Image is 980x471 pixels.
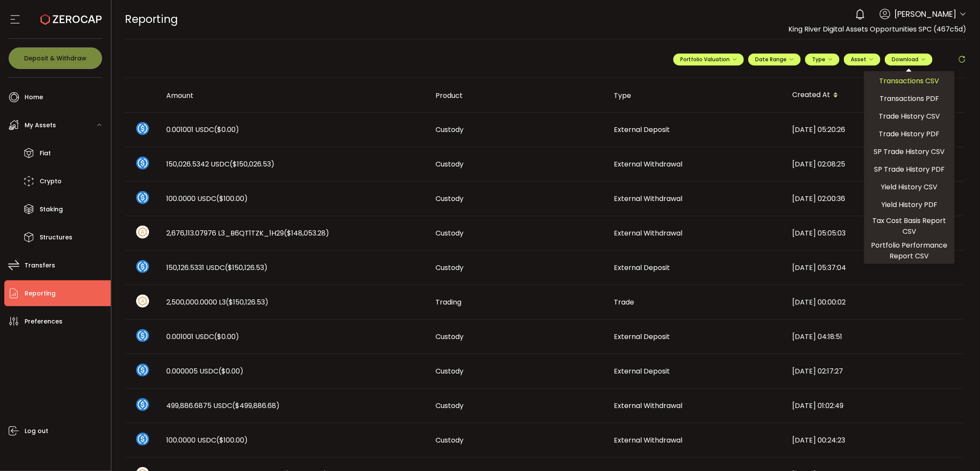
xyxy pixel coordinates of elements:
span: Trade History PDF [879,129,940,139]
img: usdc_portfolio.svg [136,157,149,170]
div: [DATE] 05:20:26 [786,125,964,135]
span: 150,026.5342 USDC [167,159,275,169]
span: Download [892,56,926,63]
span: Custody [436,159,464,169]
span: 499,886.6875 USDC [167,401,280,411]
span: Reporting [25,287,56,300]
span: Preferences [25,315,62,328]
button: Portfolio Valuation [673,53,744,66]
span: External Deposit [614,263,670,273]
div: [DATE] 05:05:03 [786,228,964,238]
span: Custody [436,332,464,342]
span: Custody [436,228,464,238]
div: [DATE] 02:17:27 [786,366,964,376]
span: SP Trade History CSV [874,146,945,157]
span: External Deposit [614,366,670,376]
div: Amount [160,91,429,100]
img: usdc_portfolio.svg [136,329,149,342]
span: Deposit & Withdraw [24,55,87,61]
span: King River Digital Assets Opportunities SPC (467c5d) [788,24,966,34]
div: Type [607,91,786,100]
span: 0.000005 USDC [167,366,244,376]
span: Home [25,91,43,104]
span: Portfolio Performance Report CSV [868,240,951,261]
div: Product [429,91,607,100]
div: [DATE] 00:24:23 [786,435,964,445]
span: Reporting [125,12,178,27]
span: Custody [436,435,464,445]
span: ($150,126.53) [226,297,269,307]
span: My Assets [25,119,56,132]
span: Crypto [40,175,62,188]
span: Transactions CSV [880,75,940,86]
button: Download [885,53,933,66]
span: ($0.00) [215,125,240,135]
div: Created At [786,88,964,103]
span: 2,500,000.0000 L3 [167,297,269,307]
span: Custody [436,366,464,376]
span: Yield History CSV [881,182,938,192]
img: zuPXiwguUFiBOIQyqLOiXsnnNitlx7q4LCwEbLHADjIpTka+Lip0HH8D0VTrd02z+wEAAAAASUVORK5CYII= [136,226,149,239]
button: Asset [844,53,880,66]
div: [DATE] 04:18:51 [786,332,964,342]
span: Trade [614,297,635,307]
span: 150,126.5331 USDC [167,263,268,273]
span: External Withdrawal [614,228,683,238]
span: ($499,886.68) [233,401,280,411]
span: Custody [436,194,464,204]
span: Type [812,56,833,63]
span: Date Range [755,56,794,63]
span: [PERSON_NAME] [895,8,957,20]
span: Custody [436,263,464,273]
button: Date Range [748,53,801,66]
span: 100.0000 USDC [167,194,248,204]
span: Staking [40,203,63,216]
span: Fiat [40,147,51,160]
span: ($0.00) [219,366,244,376]
div: [DATE] 01:02:49 [786,401,964,411]
span: External Withdrawal [614,159,683,169]
img: usdc_portfolio.svg [136,433,149,446]
span: Portfolio Valuation [680,56,737,63]
img: usdc_portfolio.svg [136,260,149,273]
span: Log out [25,425,48,437]
div: [DATE] 02:00:36 [786,194,964,204]
span: ($150,026.53) [230,159,275,169]
span: SP Trade History PDF [874,164,945,175]
span: 2,676,113.07976 L3_B6QT1TZK_1H29 [167,228,330,238]
span: ($150,126.53) [225,263,268,273]
img: usdc_portfolio.svg [136,398,149,411]
span: External Deposit [614,125,670,135]
img: zuPXiwguUFiBOIQyqLOiXsnnNitlx7q4LCwEbLHADjIpTka+Lip0HH8D0VTrd02z+wEAAAAASUVORK5CYII= [136,295,149,308]
span: Tax Cost Basis Report CSV [868,215,951,237]
span: Yield History PDF [881,199,937,210]
span: External Withdrawal [614,194,683,204]
iframe: Chat Widget [937,430,980,471]
span: Trading [436,297,462,307]
span: Asset [851,56,866,63]
span: External Withdrawal [614,401,683,411]
span: Structures [40,231,72,244]
span: 0.001001 USDC [167,332,240,342]
img: usdc_portfolio.svg [136,122,149,135]
span: Trade History CSV [879,111,940,122]
span: External Deposit [614,332,670,342]
span: Transactions PDF [880,93,939,104]
span: ($148,053.28) [284,228,330,238]
img: usdc_portfolio.svg [136,191,149,204]
span: Custody [436,401,464,411]
button: Type [805,53,840,66]
span: External Withdrawal [614,435,683,445]
div: [DATE] 05:37:04 [786,263,964,273]
span: Custody [436,125,464,135]
img: usdc_portfolio.svg [136,364,149,377]
span: 100.0000 USDC [167,435,248,445]
span: ($100.00) [217,194,248,204]
span: Transfers [25,259,55,272]
button: Deposit & Withdraw [9,47,102,69]
div: [DATE] 02:08:25 [786,159,964,169]
span: ($100.00) [217,435,248,445]
div: [DATE] 00:00:02 [786,297,964,307]
span: ($0.00) [215,332,240,342]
